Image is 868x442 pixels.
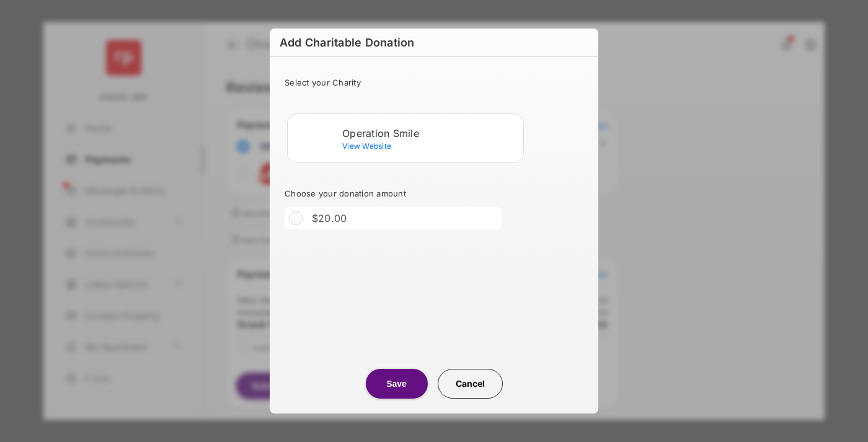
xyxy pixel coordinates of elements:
[366,369,428,399] button: Save
[270,29,598,57] h2: Add Charitable Donation
[285,77,361,87] span: Select your Charity
[285,188,406,198] span: Choose your donation amount
[312,212,347,224] label: $20.00
[342,141,391,151] span: View Website
[342,128,518,139] div: Operation Smile
[438,369,503,399] button: Cancel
